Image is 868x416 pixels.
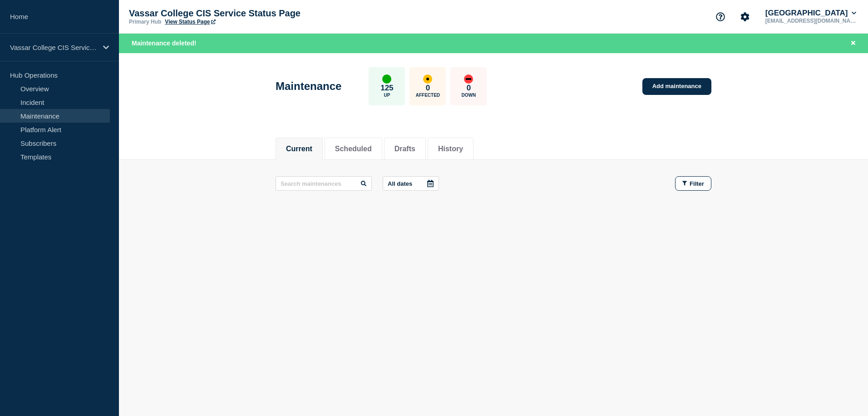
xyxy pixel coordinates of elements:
[711,7,730,26] button: Support
[286,145,312,153] button: Current
[383,176,439,191] button: All dates
[423,74,432,84] div: affected
[675,176,711,191] button: Filter
[276,176,372,191] input: Search maintenances
[764,9,858,18] button: [GEOGRAPHIC_DATA]
[382,74,391,84] div: up
[690,180,704,187] span: Filter
[438,145,463,153] button: History
[335,145,372,153] button: Scheduled
[384,93,390,98] p: Up
[395,145,415,153] button: Drafts
[129,19,161,25] p: Primary Hub
[388,180,412,187] p: All dates
[132,40,196,47] span: Maintenance deleted!
[467,84,471,93] p: 0
[462,93,476,98] p: Down
[735,7,755,26] button: Account settings
[276,80,341,93] h1: Maintenance
[764,18,858,24] p: [EMAIL_ADDRESS][DOMAIN_NAME]
[380,84,393,93] p: 125
[426,84,430,93] p: 0
[848,38,859,49] button: Close banner
[416,93,440,98] p: Affected
[165,19,215,25] a: View Status Page
[642,78,711,95] a: Add maintenance
[129,8,311,19] p: Vassar College CIS Service Status Page
[464,74,473,84] div: down
[10,44,97,51] p: Vassar College CIS Service Status Page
